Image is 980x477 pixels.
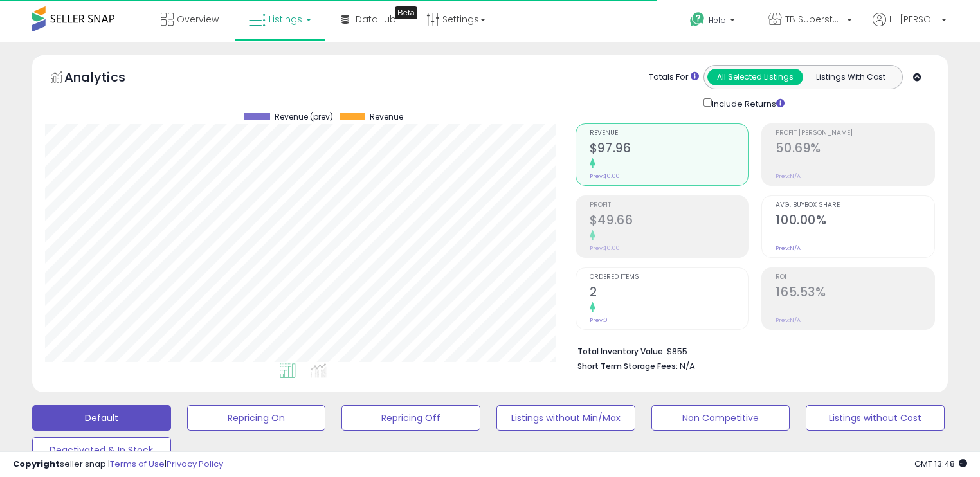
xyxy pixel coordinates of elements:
[776,285,934,302] h2: 165.53%
[694,96,800,111] div: Include Returns
[590,130,749,137] span: Revenue
[776,172,801,180] small: Prev: N/A
[32,405,171,431] button: Default
[689,12,705,28] i: Get Help
[590,316,608,324] small: Prev: 0
[590,141,749,158] h2: $97.96
[356,13,396,26] span: DataHub
[64,68,150,89] h5: Analytics
[577,346,665,357] b: Total Inventory Value:
[803,69,898,85] button: Listings With Cost
[776,202,934,209] span: Avg. Buybox Share
[651,405,790,431] button: Non Competitive
[806,405,945,431] button: Listings without Cost
[269,13,302,26] span: Listings
[341,405,480,431] button: Repricing Off
[577,343,925,358] li: $855
[577,361,678,372] b: Short Term Storage Fees:
[32,437,171,463] button: Deactivated & In Stock
[275,113,333,122] span: Revenue (prev)
[914,458,967,470] span: 2025-10-10 13:48 GMT
[395,6,417,19] div: Tooltip anchor
[776,274,934,281] span: ROI
[13,458,60,470] strong: Copyright
[590,274,749,281] span: Ordered Items
[370,113,403,122] span: Revenue
[709,15,726,26] span: Help
[680,2,748,42] a: Help
[13,458,223,471] div: seller snap | |
[776,141,934,158] h2: 50.69%
[889,13,938,26] span: Hi [PERSON_NAME]
[110,458,165,470] a: Terms of Use
[873,13,947,42] a: Hi [PERSON_NAME]
[785,13,843,26] span: TB Superstore
[177,13,219,26] span: Overview
[776,130,934,137] span: Profit [PERSON_NAME]
[590,285,749,302] h2: 2
[167,458,223,470] a: Privacy Policy
[649,71,699,84] div: Totals For
[776,316,801,324] small: Prev: N/A
[187,405,326,431] button: Repricing On
[680,360,695,372] span: N/A
[776,213,934,230] h2: 100.00%
[707,69,803,85] button: All Selected Listings
[590,172,620,180] small: Prev: $0.00
[590,213,749,230] h2: $49.66
[590,244,620,252] small: Prev: $0.00
[590,202,749,209] span: Profit
[496,405,635,431] button: Listings without Min/Max
[776,244,801,252] small: Prev: N/A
